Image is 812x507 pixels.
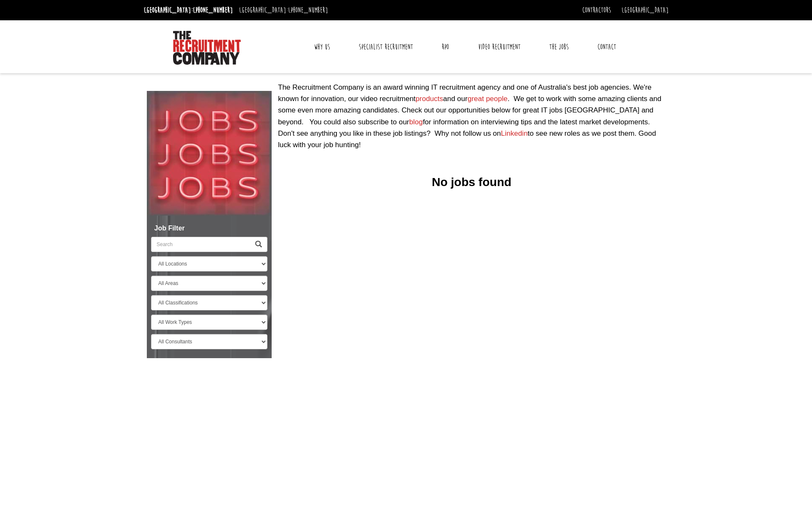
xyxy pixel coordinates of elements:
img: The Recruitment Company [173,31,241,65]
a: great people [468,95,508,103]
li: [GEOGRAPHIC_DATA]: [142,3,235,17]
a: Why Us [308,36,336,58]
a: [PHONE_NUMBER] [288,5,328,15]
p: The Recruitment Company is an award winning IT recruitment agency and one of Australia's best job... [278,82,665,151]
a: Specialist Recruitment [352,36,419,58]
a: RPO [435,36,455,58]
h3: No jobs found [278,176,665,189]
a: Linkedin [501,129,528,137]
a: The Jobs [543,36,575,58]
h5: Job Filter [151,225,267,232]
a: [PHONE_NUMBER] [193,5,233,15]
img: Jobs, Jobs, Jobs [147,91,272,216]
li: [GEOGRAPHIC_DATA]: [237,3,330,17]
a: Contractors [582,5,611,15]
a: products [416,95,443,103]
a: Video Recruitment [472,36,527,58]
a: blog [409,118,423,126]
a: [GEOGRAPHIC_DATA] [622,5,669,15]
a: Contact [591,36,622,58]
input: Search [151,237,250,252]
